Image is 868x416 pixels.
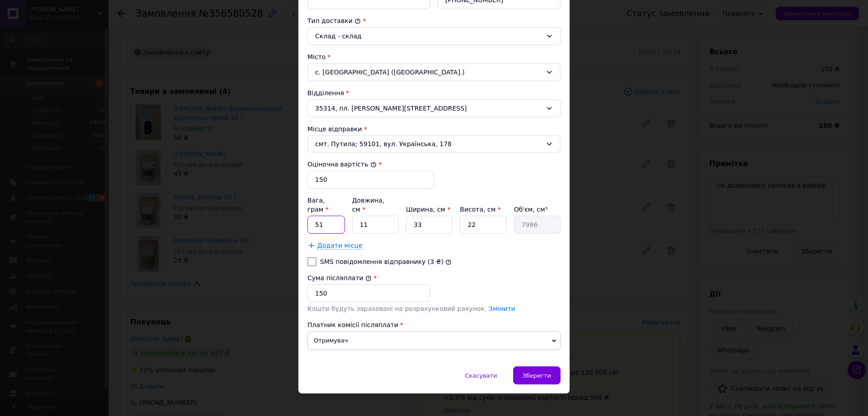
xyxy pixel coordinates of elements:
[460,206,500,213] label: Висота, см
[465,372,497,379] span: Скасувати
[307,197,329,213] label: Вага, грам
[307,125,561,134] div: Місце відправки
[307,16,561,25] div: Тип доставки
[307,99,561,117] div: 35314, пл. [PERSON_NAME][STREET_ADDRESS]
[320,258,443,265] label: SMS повідомлення відправнику (3 ₴)
[307,274,372,282] label: Сума післяплати
[307,63,561,81] div: с. [GEOGRAPHIC_DATA] ([GEOGRAPHIC_DATA].)
[523,372,551,379] span: Зберегти
[307,52,561,61] div: Місто
[352,197,385,213] label: Довжина, см
[317,242,363,250] span: Додати місце
[307,331,561,350] span: Отримувач
[489,305,515,312] a: Змінити
[406,206,450,213] label: Ширина, см
[307,321,398,328] span: Платник комісії післяплати
[307,88,561,97] div: Відділення
[307,305,515,312] span: Кошти будуть зараховані на розрахунковий рахунок.
[514,205,561,214] div: Об'єм, см³
[307,161,377,168] label: Оціночна вартість
[315,31,542,41] div: Склад - склад
[315,139,542,148] span: смт. Путила; 59101, вул. Українська, 178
